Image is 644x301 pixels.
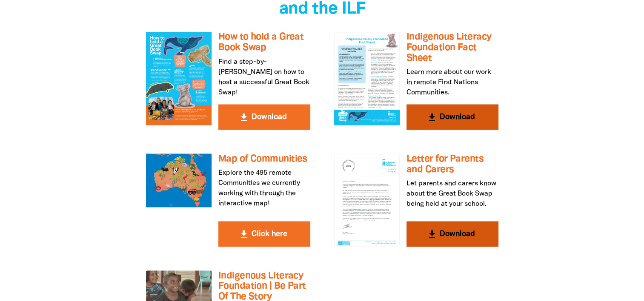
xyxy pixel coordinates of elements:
[406,221,498,247] button: get_app Download
[334,153,400,246] img: Letter for Parents and Carers
[427,112,437,122] i: get_app
[406,32,498,63] h3: Indigenous Literacy Foundation Fact Sheet
[406,153,498,174] h3: Letter for Parents and Carers
[218,32,310,53] h3: How to hold a Great Book Swap
[406,104,498,130] button: get_app Download
[218,153,310,164] h3: Map of Communities
[146,153,212,207] img: Map of Communities
[218,221,310,247] button: get_app Click here
[239,112,249,122] i: get_app
[279,1,365,17] span: and the ILF
[427,229,437,239] i: get_app
[239,229,249,239] i: get_app
[218,104,310,130] button: get_app Download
